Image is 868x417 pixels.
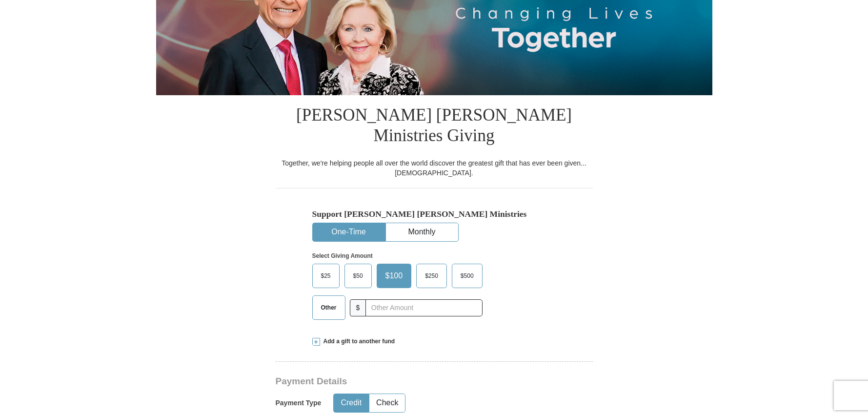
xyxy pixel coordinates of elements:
strong: Select Giving Amount [312,252,373,259]
h5: Payment Type [276,399,322,407]
span: $50 [348,269,368,283]
input: Other Amount [365,299,482,316]
span: $500 [456,269,479,283]
div: Together, we're helping people all over the world discover the greatest gift that has ever been g... [276,158,593,178]
button: Credit [334,394,368,412]
h3: Payment Details [276,376,525,387]
span: Add a gift to another fund [320,337,395,346]
h5: Support [PERSON_NAME] [PERSON_NAME] Ministries [312,209,556,219]
span: $25 [316,269,336,283]
h1: [PERSON_NAME] [PERSON_NAME] Ministries Giving [276,95,593,158]
button: Check [369,394,405,412]
span: $ [350,299,366,316]
span: $100 [381,269,408,283]
span: Other [316,300,342,315]
button: Monthly [386,223,458,241]
button: One-Time [313,223,385,241]
span: $250 [420,269,443,283]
